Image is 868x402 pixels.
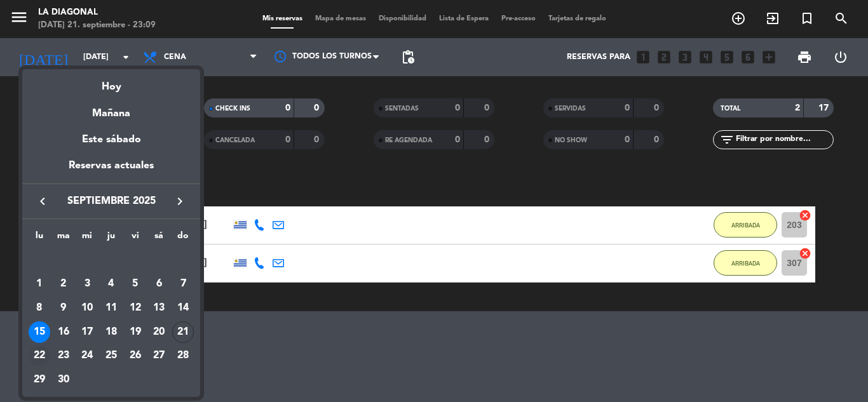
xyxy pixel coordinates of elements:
[35,194,50,209] i: keyboard_arrow_left
[29,297,50,319] div: 8
[27,320,51,344] td: 15 de septiembre de 2025
[53,297,74,319] div: 9
[76,321,98,343] div: 17
[53,321,74,343] div: 16
[100,297,122,319] div: 11
[171,272,195,297] td: 7 de septiembre de 2025
[168,193,191,210] button: keyboard_arrow_right
[29,369,50,391] div: 29
[148,297,170,319] div: 13
[54,193,168,210] span: septiembre 2025
[123,296,147,320] td: 12 de septiembre de 2025
[99,272,123,297] td: 4 de septiembre de 2025
[22,96,200,122] div: Mañana
[75,320,99,344] td: 17 de septiembre de 2025
[172,273,194,295] div: 7
[147,229,172,248] th: sábado
[125,345,146,367] div: 26
[29,273,50,295] div: 1
[99,296,123,320] td: 11 de septiembre de 2025
[27,296,51,320] td: 8 de septiembre de 2025
[75,229,99,248] th: miércoles
[125,273,146,295] div: 5
[123,320,147,344] td: 19 de septiembre de 2025
[147,344,172,368] td: 27 de septiembre de 2025
[147,320,172,344] td: 20 de septiembre de 2025
[125,321,146,343] div: 19
[148,345,170,367] div: 27
[22,157,200,184] div: Reservas actuales
[172,345,194,367] div: 28
[75,272,99,297] td: 3 de septiembre de 2025
[27,368,51,392] td: 29 de septiembre de 2025
[99,320,123,344] td: 18 de septiembre de 2025
[51,320,76,344] td: 16 de septiembre de 2025
[27,272,51,297] td: 1 de septiembre de 2025
[147,272,172,297] td: 6 de septiembre de 2025
[53,273,74,295] div: 2
[147,296,172,320] td: 13 de septiembre de 2025
[100,321,122,343] div: 18
[171,320,195,344] td: 21 de septiembre de 2025
[148,273,170,295] div: 6
[76,297,98,319] div: 10
[123,272,147,297] td: 5 de septiembre de 2025
[171,229,195,248] th: domingo
[123,229,147,248] th: viernes
[148,321,170,343] div: 20
[27,248,195,272] td: SEP.
[125,297,146,319] div: 12
[76,345,98,367] div: 24
[100,273,122,295] div: 4
[29,321,50,343] div: 15
[27,229,51,248] th: lunes
[172,297,194,319] div: 14
[51,296,76,320] td: 9 de septiembre de 2025
[76,273,98,295] div: 3
[99,344,123,368] td: 25 de septiembre de 2025
[99,229,123,248] th: jueves
[29,345,50,367] div: 22
[51,368,76,392] td: 30 de septiembre de 2025
[172,321,194,343] div: 21
[75,296,99,320] td: 10 de septiembre de 2025
[51,344,76,368] td: 23 de septiembre de 2025
[100,345,122,367] div: 25
[123,344,147,368] td: 26 de septiembre de 2025
[172,194,187,209] i: keyboard_arrow_right
[53,345,74,367] div: 23
[171,344,195,368] td: 28 de septiembre de 2025
[75,344,99,368] td: 24 de septiembre de 2025
[51,229,76,248] th: martes
[51,272,76,297] td: 2 de septiembre de 2025
[171,296,195,320] td: 14 de septiembre de 2025
[53,369,74,391] div: 30
[27,344,51,368] td: 22 de septiembre de 2025
[22,122,200,157] div: Este sábado
[22,69,200,95] div: Hoy
[31,193,54,210] button: keyboard_arrow_left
